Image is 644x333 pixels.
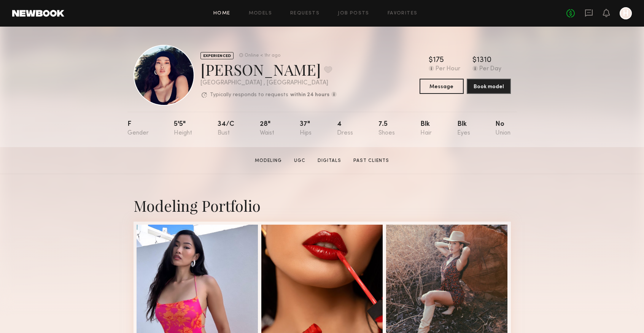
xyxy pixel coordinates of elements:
[200,52,234,59] div: EXPERIENCED
[210,92,288,98] p: Typically responds to requests
[433,57,444,64] div: 175
[134,195,511,216] div: Modeling Portfolio
[200,80,337,86] div: [GEOGRAPHIC_DATA] , [GEOGRAPHIC_DATA]
[245,53,280,58] div: Online < 1hr ago
[467,79,511,94] button: Book model
[420,121,432,136] div: Blk
[249,11,272,16] a: Models
[436,66,460,73] div: Per Hour
[291,157,308,164] a: UGC
[218,121,234,136] div: 34/c
[290,11,320,16] a: Requests
[252,157,285,164] a: Modeling
[495,121,510,136] div: No
[260,121,274,136] div: 28"
[420,79,464,94] button: Message
[290,92,329,98] b: within 24 hours
[174,121,192,136] div: 5'5"
[300,121,312,136] div: 37"
[472,57,477,64] div: $
[378,121,395,136] div: 7.5
[429,57,433,64] div: $
[127,121,149,136] div: F
[213,11,231,16] a: Home
[457,121,470,136] div: Blk
[315,157,344,164] a: Digitals
[200,59,337,79] div: [PERSON_NAME]
[388,11,418,16] a: Favorites
[337,121,353,136] div: 4
[479,66,501,73] div: Per Day
[620,7,632,19] a: H
[338,11,369,16] a: Job Posts
[350,157,392,164] a: Past Clients
[477,57,491,64] div: 1310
